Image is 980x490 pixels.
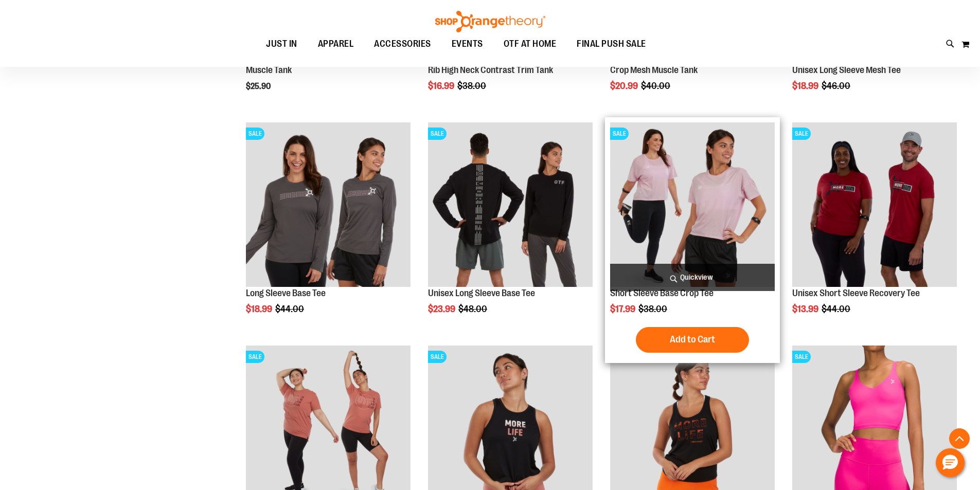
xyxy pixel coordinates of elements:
[428,128,447,140] span: SALE
[792,304,820,314] span: $13.99
[610,122,775,288] a: Product image for Short Sleeve Base Crop TeeSALE
[246,122,411,288] a: Product image for Long Sleeve Base TeeSALE
[792,351,811,363] span: SALE
[792,122,957,287] img: Product image for Unisex SS Recovery Tee
[566,32,656,56] a: FINAL PUSH SALE
[610,288,714,298] a: Short Sleeve Base Crop Tee
[636,327,749,353] button: Add to Cart
[275,304,306,314] span: $44.00
[318,32,354,56] span: APPAREL
[246,288,326,298] a: Long Sleeve Base Tee
[423,117,598,340] div: product
[638,304,669,314] span: $38.00
[458,304,489,314] span: $48.00
[256,32,308,56] a: JUST IN
[670,334,715,345] span: Add to Cart
[792,65,901,75] a: Unisex Long Sleeve Mesh Tee
[610,65,698,75] a: Crop Mesh Muscle Tank
[428,122,593,287] img: Product image for Unisex Long Sleeve Base Tee
[641,81,672,91] span: $40.00
[246,65,292,75] a: Muscle Tank
[792,81,820,91] span: $18.99
[246,351,264,363] span: SALE
[610,264,775,291] a: Quickview
[246,304,274,314] span: $18.99
[428,81,456,91] span: $16.99
[452,32,483,56] span: EVENTS
[610,81,639,91] span: $20.99
[266,32,297,56] span: JUST IN
[374,32,431,56] span: ACCESSORIES
[434,11,547,32] img: Shop Orangetheory
[936,448,965,477] button: Hello, have a question? Let’s chat.
[241,117,416,340] div: product
[428,65,553,75] a: Rib High Neck Contrast Trim Tank
[441,32,493,56] a: EVENTS
[949,428,970,449] button: Back To Top
[504,32,557,56] span: OTF AT HOME
[428,351,447,363] span: SALE
[428,288,535,298] a: Unisex Long Sleeve Base Tee
[605,117,780,363] div: product
[493,32,567,56] a: OTF AT HOME
[457,81,488,91] span: $38.00
[792,128,811,140] span: SALE
[308,32,364,56] a: APPAREL
[428,304,457,314] span: $23.99
[246,82,272,91] span: $25.90
[364,32,441,56] a: ACCESSORIES
[610,304,637,314] span: $17.99
[822,304,852,314] span: $44.00
[792,122,957,288] a: Product image for Unisex SS Recovery TeeSALE
[610,128,629,140] span: SALE
[792,288,920,298] a: Unisex Short Sleeve Recovery Tee
[246,128,264,140] span: SALE
[246,122,411,287] img: Product image for Long Sleeve Base Tee
[822,81,852,91] span: $46.00
[610,122,775,287] img: Product image for Short Sleeve Base Crop Tee
[787,117,962,340] div: product
[577,32,646,56] span: FINAL PUSH SALE
[428,122,593,288] a: Product image for Unisex Long Sleeve Base TeeSALE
